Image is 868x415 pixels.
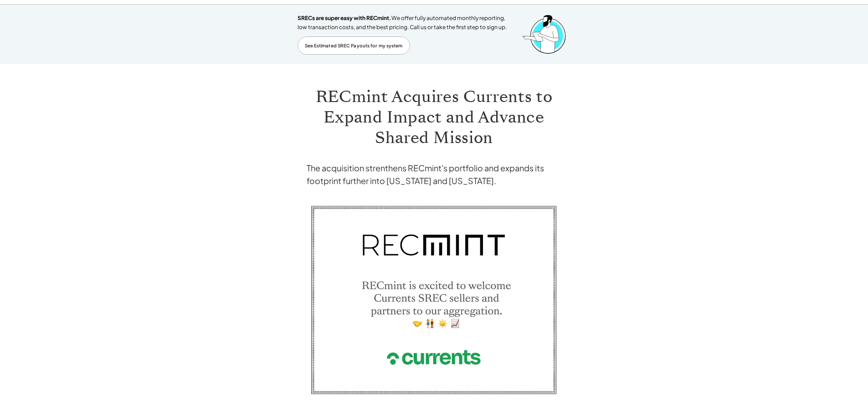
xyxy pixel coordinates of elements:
[305,41,403,50] p: See Estimated SREC Payouts for my system
[307,162,562,187] h4: The acquisition strenthens RECmint's portfolio and expands its footprint further into [US_STATE] ...
[298,15,391,21] span: SRECs are super easy with RECmint.
[298,14,513,32] p: We offer fully automated monthly reporting, low transaction costs, and the best pricing. Call us ...
[307,87,562,148] h1: RECmint Acquires Currents to Expand Impact and Advance Shared Mission
[298,36,410,55] a: See Estimated SREC Payouts for my system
